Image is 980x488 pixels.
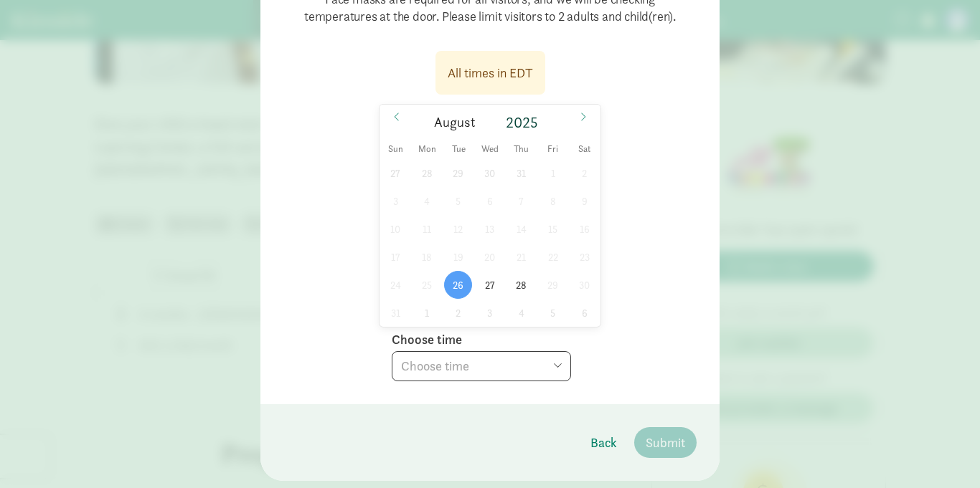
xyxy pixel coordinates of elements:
span: August 26, 2025 [444,271,472,299]
span: Mon [411,145,443,154]
span: Submit [646,433,685,452]
span: August 27, 2025 [476,271,504,299]
span: Back [590,433,617,452]
div: All times in EDT [448,63,533,82]
span: Wed [474,145,506,154]
button: Submit [634,427,697,458]
label: Choose time [392,331,462,348]
span: Sat [569,145,600,154]
span: Tue [443,145,474,154]
span: Fri [537,145,569,154]
span: August [434,116,476,130]
span: Sun [380,145,411,154]
button: Back [579,427,628,458]
span: Thu [506,145,537,154]
span: August 28, 2025 [507,271,535,299]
